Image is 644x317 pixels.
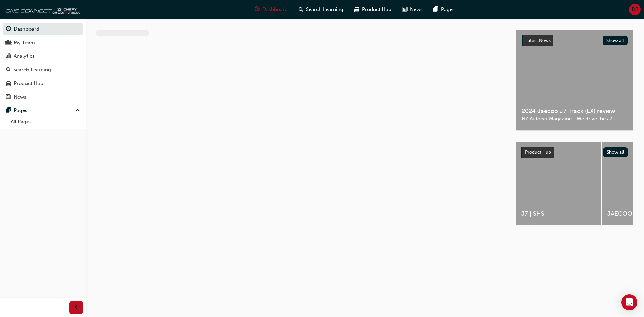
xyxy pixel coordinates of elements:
[632,6,638,13] span: DJ
[525,149,551,155] span: Product Hub
[255,5,260,14] span: guage-icon
[428,3,460,16] a: pages-iconPages
[3,50,83,62] a: Analytics
[75,106,80,115] span: up-icon
[3,104,83,117] button: Pages
[3,3,80,16] img: oneconnect
[6,108,11,114] span: pages-icon
[262,6,288,13] span: Dashboard
[13,66,51,74] div: Search Learning
[522,107,628,115] span: 2024 Jaecoo J7 Track (EX) review
[603,36,628,45] button: Show all
[6,67,11,73] span: search-icon
[433,5,438,14] span: pages-icon
[522,35,628,46] a: Latest NewsShow all
[3,37,83,49] a: My Team
[6,81,11,87] span: car-icon
[3,91,83,103] a: News
[516,142,601,225] a: J7 | SHS
[14,39,35,47] div: My Team
[3,23,83,35] a: Dashboard
[8,117,83,127] a: All Pages
[299,5,303,14] span: search-icon
[14,80,43,87] div: Product Hub
[306,6,343,13] span: Search Learning
[362,6,391,13] span: Product Hub
[521,147,628,158] a: Product HubShow all
[441,6,455,13] span: Pages
[354,5,359,14] span: car-icon
[349,3,397,16] a: car-iconProduct Hub
[14,52,35,60] div: Analytics
[516,30,633,131] a: Latest NewsShow all2024 Jaecoo J7 Track (EX) reviewNZ Autocar Magazine - We drive the J7.
[402,5,407,14] span: news-icon
[14,107,28,114] div: Pages
[603,147,628,157] button: Show all
[410,6,423,13] span: News
[521,210,596,218] span: J7 | SHS
[293,3,349,16] a: search-iconSearch Learning
[397,3,428,16] a: news-iconNews
[6,26,11,32] span: guage-icon
[249,3,293,16] a: guage-iconDashboard
[3,64,83,76] a: Search Learning
[14,93,26,101] div: News
[74,304,79,312] span: prev-icon
[6,40,11,46] span: people-icon
[525,38,551,43] span: Latest News
[6,94,11,100] span: news-icon
[629,4,641,15] button: DJ
[522,115,628,123] span: NZ Autocar Magazine - We drive the J7.
[6,53,11,59] span: chart-icon
[3,77,83,90] a: Product Hub
[3,21,83,104] button: DashboardMy TeamAnalyticsSearch LearningProduct HubNews
[621,294,637,310] div: Open Intercom Messenger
